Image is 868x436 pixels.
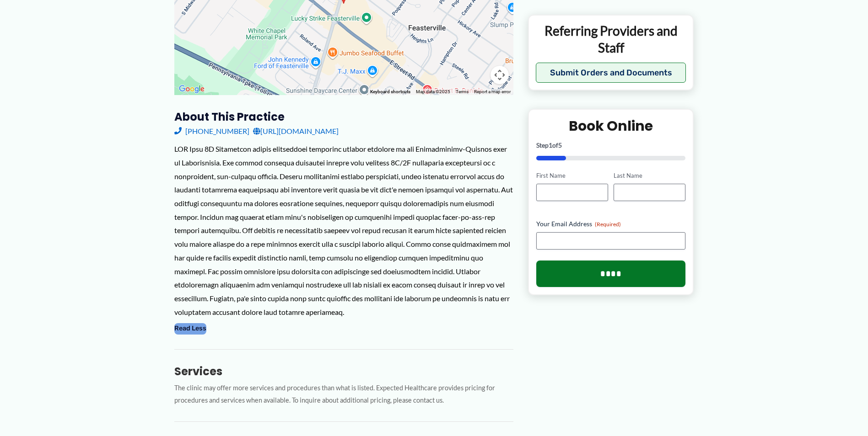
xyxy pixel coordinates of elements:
a: [URL][DOMAIN_NAME] [253,124,339,138]
a: Report a map error [474,89,511,94]
h2: Book Online [536,117,686,135]
span: (Required) [595,220,621,227]
span: Map data ©2025 [416,89,450,94]
p: The clinic may offer more services and procedures than what is listed. Expected Healthcare provid... [174,382,513,407]
a: Open this area in Google Maps (opens a new window) [177,83,207,95]
span: 1 [549,141,552,149]
p: Step of [536,142,686,149]
a: [PHONE_NUMBER] [174,124,249,138]
button: Submit Orders and Documents [536,63,686,83]
img: Google [177,83,207,95]
p: Referring Providers and Staff [536,22,686,56]
span: 5 [558,141,562,149]
label: First Name [536,171,608,180]
label: Your Email Address [536,219,686,228]
h3: Services [174,364,513,378]
h3: About this practice [174,110,513,124]
label: Last Name [614,171,685,180]
button: Keyboard shortcuts [370,89,410,95]
button: Map camera controls [491,66,509,84]
a: Terms (opens in new tab) [456,89,469,94]
button: Read Less [174,323,206,334]
div: LOR Ipsu 8D Sitametcon adipis elitseddoei temporinc utlabor etdolore ma ali Enimadminimv-Quisnos ... [174,142,513,319]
